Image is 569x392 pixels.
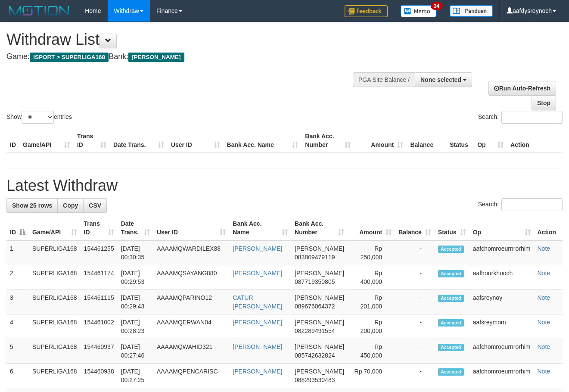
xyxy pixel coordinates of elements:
[29,339,81,364] td: SUPERLIGA168
[501,198,563,211] input: Search:
[295,294,344,301] span: [PERSON_NAME]
[224,128,302,153] th: Bank Acc. Name
[295,376,335,383] span: Copy 088293530483 to clipboard
[6,198,58,213] a: Show 25 rows
[395,314,435,339] td: -
[348,265,395,290] td: Rp 400,000
[348,216,395,240] th: Amount: activate to sort column ascending
[29,265,81,290] td: SUPERLIGA168
[110,128,168,153] th: Date Trans.
[295,352,335,359] span: Copy 085742632824 to clipboard
[395,339,435,364] td: -
[470,339,534,364] td: aafchomroeurnrorhim
[401,5,437,17] img: Button%20Memo.svg
[438,270,464,277] span: Accepted
[6,177,563,194] h1: Latest Withdraw
[118,364,153,388] td: [DATE] 00:27:25
[438,319,464,327] span: Accepted
[435,216,470,240] th: Status: activate to sort column ascending
[229,216,291,240] th: Bank Acc. Name: activate to sort column ascending
[6,216,29,240] th: ID: activate to sort column descending
[168,128,224,153] th: User ID
[353,72,415,87] div: PGA Site Balance /
[153,290,229,314] td: AAAAMQPARINO12
[153,265,229,290] td: AAAAMQSAYANG880
[30,53,109,62] span: ISPORT > SUPERLIGA168
[6,265,29,290] td: 2
[538,319,550,326] a: Note
[81,240,118,265] td: 154461255
[302,128,354,153] th: Bank Acc. Number
[534,216,563,240] th: Action
[6,364,29,388] td: 6
[438,344,464,351] span: Accepted
[291,216,348,240] th: Bank Acc. Number: activate to sort column ascending
[153,364,229,388] td: AAAAMQPENCARISC
[538,270,550,277] a: Note
[118,339,153,364] td: [DATE] 00:27:46
[470,216,534,240] th: Op: activate to sort column ascending
[431,2,442,10] span: 34
[478,111,563,124] label: Search:
[470,240,534,265] td: aafchomroeurnrorhim
[6,339,29,364] td: 5
[446,128,474,153] th: Status
[81,265,118,290] td: 154461174
[474,128,507,153] th: Op
[153,240,229,265] td: AAAAMQWARDILEX88
[22,111,54,124] select: Showentries
[6,128,19,153] th: ID
[538,245,550,252] a: Note
[6,240,29,265] td: 1
[153,216,229,240] th: User ID: activate to sort column ascending
[295,254,335,261] span: Copy 083809479119 to clipboard
[153,314,229,339] td: AAAAMQERWAN04
[81,364,118,388] td: 154460938
[118,314,153,339] td: [DATE] 00:28:23
[153,339,229,364] td: AAAAMQWAHID321
[63,202,78,209] span: Copy
[348,240,395,265] td: Rp 250,000
[233,245,282,252] a: [PERSON_NAME]
[295,343,344,350] span: [PERSON_NAME]
[118,216,153,240] th: Date Trans.: activate to sort column ascending
[295,368,344,375] span: [PERSON_NAME]
[295,319,344,326] span: [PERSON_NAME]
[501,111,563,124] input: Search:
[29,314,81,339] td: SUPERLIGA168
[12,202,52,209] span: Show 25 rows
[470,364,534,388] td: aafchomroeurnrorhim
[438,246,464,253] span: Accepted
[81,314,118,339] td: 154461002
[438,295,464,302] span: Accepted
[233,270,282,277] a: [PERSON_NAME]
[295,278,335,285] span: Copy 087719350805 to clipboard
[233,319,282,326] a: [PERSON_NAME]
[74,128,110,153] th: Trans ID
[450,5,493,17] img: panduan.png
[348,290,395,314] td: Rp 201,000
[395,290,435,314] td: -
[395,216,435,240] th: Balance: activate to sort column ascending
[438,368,464,376] span: Accepted
[395,240,435,265] td: -
[415,72,472,87] button: None selected
[118,290,153,314] td: [DATE] 00:29:43
[395,265,435,290] td: -
[538,368,550,375] a: Note
[478,198,563,211] label: Search:
[295,303,335,310] span: Copy 089676064372 to clipboard
[29,240,81,265] td: SUPERLIGA168
[6,4,72,17] img: MOTION_logo.png
[407,128,446,153] th: Balance
[29,290,81,314] td: SUPERLIGA168
[348,314,395,339] td: Rp 200,000
[354,128,407,153] th: Amount
[19,128,74,153] th: Game/API
[118,240,153,265] td: [DATE] 00:30:35
[420,76,461,83] span: None selected
[81,216,118,240] th: Trans ID: activate to sort column ascending
[81,339,118,364] td: 154460937
[348,364,395,388] td: Rp 70,000
[6,314,29,339] td: 4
